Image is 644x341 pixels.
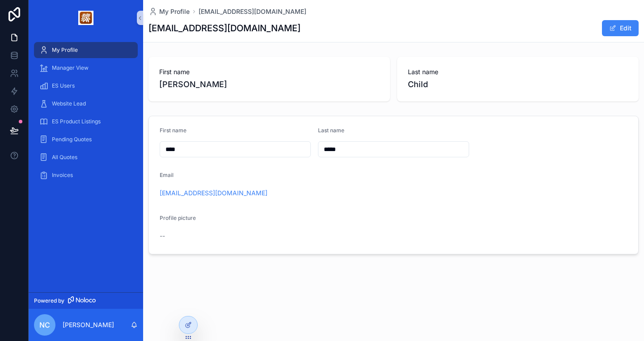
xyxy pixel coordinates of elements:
[34,297,64,304] span: Powered by
[34,96,138,112] a: Website Lead
[29,36,143,195] div: scrollable content
[52,136,92,143] span: Pending Quotes
[52,100,86,107] span: Website Lead
[34,42,138,58] a: My Profile
[78,11,93,25] img: App logo
[34,149,138,165] a: All Quotes
[29,292,143,309] a: Powered by
[34,131,138,147] a: Pending Quotes
[52,118,101,125] span: ES Product Listings
[52,64,89,72] span: Manager View
[159,67,379,76] span: First name
[52,82,75,89] span: ES Users
[408,67,628,76] span: Last name
[52,172,73,179] span: Invoices
[159,78,379,91] span: [PERSON_NAME]
[160,232,165,240] span: --
[199,7,306,16] a: [EMAIL_ADDRESS][DOMAIN_NAME]
[159,7,190,16] span: My Profile
[160,215,196,221] span: Profile picture
[602,20,639,36] button: Edit
[52,46,78,54] span: My Profile
[148,7,190,16] a: My Profile
[52,154,77,161] span: All Quotes
[408,78,628,91] span: Child
[34,60,138,76] a: Manager View
[63,320,114,329] p: [PERSON_NAME]
[160,189,267,198] a: [EMAIL_ADDRESS][DOMAIN_NAME]
[160,127,186,134] span: First name
[148,22,301,34] h1: [EMAIL_ADDRESS][DOMAIN_NAME]
[318,127,344,134] span: Last name
[34,114,138,130] a: ES Product Listings
[160,172,174,178] span: Email
[34,167,138,183] a: Invoices
[39,320,50,330] span: NC
[34,78,138,94] a: ES Users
